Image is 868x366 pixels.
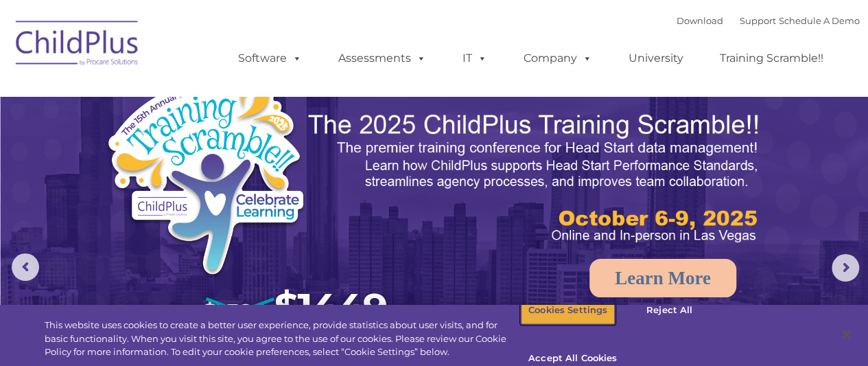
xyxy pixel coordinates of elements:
button: Cookies Settings [521,296,615,325]
a: Software [224,45,316,72]
a: University [615,45,697,72]
a: Learn More [589,259,736,297]
div: This website uses cookies to create a better user experience, provide statistics about user visit... [45,319,521,359]
a: Training Scramble!! [706,45,837,72]
a: Support [740,15,776,26]
img: ChildPlus by Procare Solutions [9,11,146,80]
a: IT [449,45,501,72]
span: Last name [191,91,233,101]
a: Company [510,45,606,72]
button: Close [831,319,861,350]
span: Phone number [191,147,249,157]
button: Reject All [626,296,712,325]
a: Download [677,15,723,26]
a: Schedule A Demo [779,15,860,26]
font: | [677,15,860,26]
a: Assessments [325,45,440,72]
